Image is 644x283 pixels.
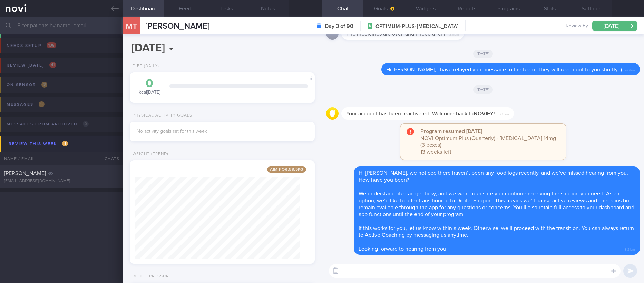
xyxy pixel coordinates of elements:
span: 0 [83,121,89,127]
span: OPTIMUM-PLUS-[MEDICAL_DATA] [375,23,458,30]
span: Review By [566,23,588,29]
span: [PERSON_NAME] [145,22,209,30]
div: Messages [5,100,46,109]
span: [PERSON_NAME] [4,171,46,176]
span: Hi [PERSON_NAME], we noticed there haven’t been any food logs recently, and we’ve missed hearing ... [359,170,628,183]
strong: Program resumed [DATE] [420,129,482,134]
span: 1 [62,141,68,146]
span: NOVI Optimum Plus (Quarterly) - [MEDICAL_DATA] 14mg (3 boxes) [420,135,556,148]
span: 8:08am [498,110,509,117]
strong: Day 3 of 90 [325,23,353,30]
strong: NOVIFY [474,111,494,117]
span: [DATE] [473,50,493,58]
div: [EMAIL_ADDRESS][DOMAIN_NAME] [4,179,119,184]
span: 106 [47,42,56,48]
span: Looking forward to hearing from you! [359,246,448,252]
span: 41 [49,62,56,68]
span: 8:21am [625,245,635,252]
div: MT [119,13,145,40]
div: Physical Activity Goals [130,113,192,118]
div: On sensor [5,80,49,90]
span: 3 [41,82,47,88]
div: Blood Pressure [130,274,172,279]
div: Review this week [7,139,70,149]
div: Needs setup [5,41,58,50]
div: No activity goals set for this week [137,129,308,135]
span: [DATE] [473,85,493,94]
div: Diet (Daily) [130,64,159,69]
div: Messages from Archived [5,120,90,129]
div: Review [DATE] [5,61,58,70]
span: If this works for you, let us know within a week. Otherwise, we’ll proceed with the transition. Y... [359,225,634,238]
span: Hi [PERSON_NAME], I have relayed your message to the team. They will reach out to you shortly :) [386,67,622,72]
span: Aim for: 58.5 kg [267,166,306,173]
span: 5 [39,101,45,107]
span: 13 weeks left [420,149,451,155]
div: kcal [DATE] [137,78,163,96]
div: Weight (Trend) [130,152,168,157]
span: 9:01am [625,66,635,73]
div: 0 [137,78,163,90]
button: [DATE] [592,21,637,31]
div: Chats [95,152,123,165]
span: Your account has been reactivated. Welcome back to ! [346,111,495,117]
span: We understand life can get busy, and we want to ensure you continue receiving the support you nee... [359,191,634,217]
